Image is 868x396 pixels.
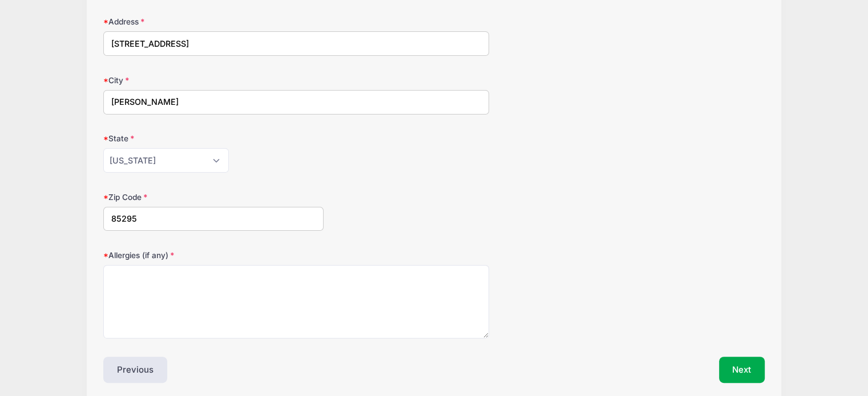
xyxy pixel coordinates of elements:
[103,207,324,231] input: xxxxx
[103,250,324,261] label: Allergies (if any)
[103,133,324,144] label: State
[103,357,167,383] button: Previous
[103,75,324,86] label: City
[103,16,324,27] label: Address
[103,191,324,203] label: Zip Code
[719,357,765,383] button: Next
